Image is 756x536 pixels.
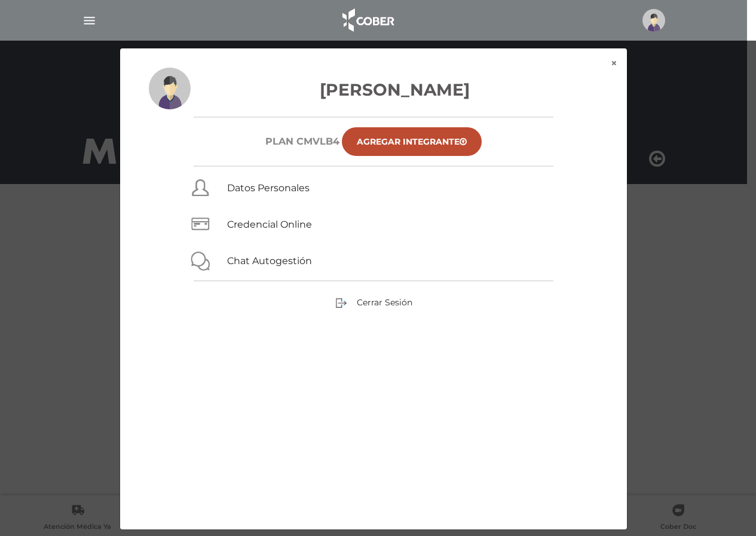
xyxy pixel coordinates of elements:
img: profile-placeholder.svg [149,68,191,109]
button: × [601,48,627,78]
img: Cober_menu-lines-white.svg [82,13,97,28]
h3: [PERSON_NAME] [149,77,598,102]
span: Cerrar Sesión [357,297,412,308]
a: Chat Autogestión [227,255,312,267]
a: Cerrar Sesión [335,296,412,307]
a: Agregar Integrante [342,127,482,156]
h6: Plan CMVLB4 [265,136,339,147]
img: profile-placeholder.svg [642,9,665,32]
img: sign-out.png [335,297,347,309]
img: logo_cober_home-white.png [336,6,399,35]
a: Credencial Online [227,219,312,230]
a: Datos Personales [227,182,310,194]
